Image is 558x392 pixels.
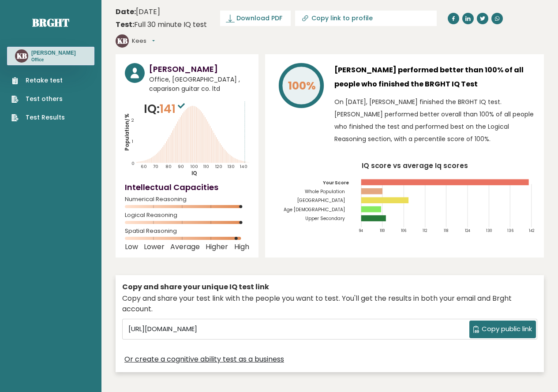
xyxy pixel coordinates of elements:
[11,76,65,85] a: Retake test
[422,228,427,234] tspan: 112
[125,198,249,201] span: Numerical Reasoning
[297,197,345,204] tspan: [GEOGRAPHIC_DATA]
[486,228,492,234] tspan: 130
[131,161,135,166] tspan: 0
[234,245,249,249] span: High
[116,7,136,17] b: Date:
[31,49,76,56] h3: [PERSON_NAME]
[125,181,249,193] h4: Intellectual Capacities
[125,245,138,249] span: Low
[190,164,198,169] tspan: 100
[125,213,249,217] span: Logical Reasoning
[141,164,147,169] tspan: 60
[284,206,345,213] tspan: Age [DEMOGRAPHIC_DATA]
[160,101,187,117] span: 141
[359,228,363,234] tspan: 94
[11,94,65,104] a: Test others
[170,245,200,249] span: Average
[144,100,187,118] p: IQ:
[132,138,133,144] tspan: 1
[380,228,385,234] tspan: 100
[334,96,535,145] p: On [DATE], [PERSON_NAME] finished the BRGHT IQ test. [PERSON_NAME] performed better overall than ...
[131,117,134,123] tspan: 2
[240,164,247,169] tspan: 140
[323,179,349,186] tspan: Your Score
[305,188,345,195] tspan: Whole Population
[178,164,184,169] tspan: 90
[220,11,291,26] a: Download PDF
[228,164,235,169] tspan: 130
[507,228,513,234] tspan: 136
[117,36,127,46] text: KB
[236,14,282,23] span: Download PDF
[122,293,537,314] div: Copy and share your test link with the people you want to test. You'll get the results in both yo...
[11,113,65,122] a: Test Results
[153,164,158,169] tspan: 70
[288,78,316,93] tspan: 100%
[165,164,172,169] tspan: 80
[124,113,131,151] tspan: Population/%
[361,161,468,170] tspan: IQ score vs average Iq scores
[482,324,532,334] span: Copy public link
[149,75,249,93] span: Office, [GEOGRAPHIC_DATA] , caparison guitar co. ltd
[206,245,228,249] span: Higher
[305,215,345,222] tspan: Upper Secondary
[17,51,27,61] text: KB
[215,164,222,169] tspan: 120
[124,354,284,365] a: Or create a cognitive ability test as a business
[401,228,406,234] tspan: 106
[116,19,207,30] div: Full 30 minute IQ test
[469,321,536,338] button: Copy public link
[132,37,155,45] button: Kees
[529,228,535,234] tspan: 142
[116,7,160,17] time: [DATE]
[125,229,249,233] span: Spatial Reasoning
[32,15,69,30] a: Brght
[122,282,537,292] div: Copy and share your unique IQ test link
[203,164,209,169] tspan: 110
[116,19,134,30] b: Test:
[444,228,448,234] tspan: 118
[144,245,165,249] span: Lower
[334,63,535,91] h3: [PERSON_NAME] performed better than 100% of all people who finished the BRGHT IQ Test
[191,170,197,177] tspan: IQ
[31,57,76,63] p: Office
[149,63,249,75] h3: [PERSON_NAME]
[465,228,470,234] tspan: 124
